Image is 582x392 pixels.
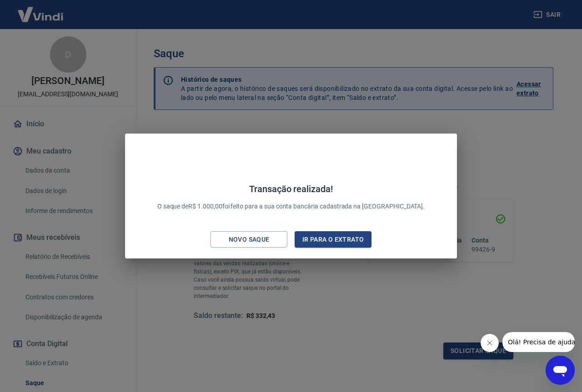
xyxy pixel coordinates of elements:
button: Novo saque [211,231,287,248]
button: Ir para o extrato [295,231,371,248]
iframe: Fechar mensagem [481,334,499,352]
p: O saque de R$ 1.000,00 foi feito para a sua conta bancária cadastrada na [GEOGRAPHIC_DATA]. [157,184,425,211]
iframe: Mensagem da empresa [502,332,575,352]
span: Olá! Precisa de ajuda? [5,6,76,14]
iframe: Botão para abrir a janela de mensagens [546,356,575,385]
h4: Transação realizada! [157,184,425,194]
div: Novo saque [218,234,281,245]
